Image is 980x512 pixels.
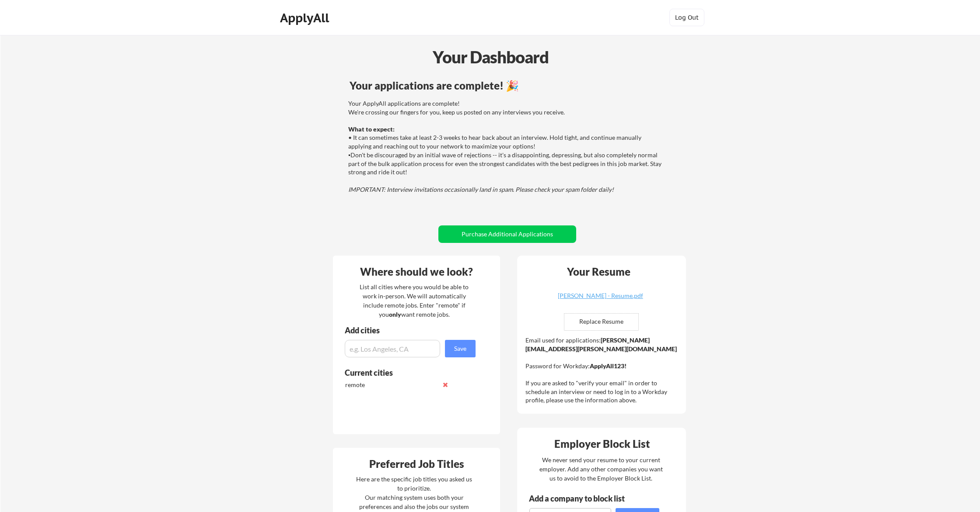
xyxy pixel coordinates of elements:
[539,455,663,483] div: We never send your resume to your current employer. Add any other companies you want us to avoid ...
[280,10,332,25] div: ApplyAll
[521,439,683,449] div: Employer Block List
[389,311,401,318] strong: only
[335,459,498,469] div: Preferred Job Titles
[348,125,395,133] strong: What to expect:
[354,282,474,319] div: List all cities where you would be able to work in-person. We will automatically include remote j...
[348,99,664,194] div: Your ApplyAll applications are complete! We're crossing our fingers for you, keep us posted on an...
[345,326,478,334] div: Add cities
[445,340,476,357] button: Save
[345,369,466,377] div: Current cities
[1,45,980,69] div: Your Dashboard
[525,336,677,353] strong: [PERSON_NAME][EMAIL_ADDRESS][PERSON_NAME][DOMAIN_NAME]
[669,9,704,26] button: Log Out
[548,293,652,299] div: [PERSON_NAME] - Resume.pdf
[335,266,498,277] div: Where should we look?
[525,336,680,405] div: Email used for applications: Password for Workday: If you are asked to "verify your email" in ord...
[348,152,350,159] font: •
[345,381,437,389] div: remote
[438,225,576,243] button: Purchase Additional Applications
[348,186,614,193] em: IMPORTANT: Interview invitations occasionally land in spam. Please check your spam folder daily!
[345,340,440,357] input: e.g. Los Angeles, CA
[555,266,642,277] div: Your Resume
[590,362,626,370] strong: ApplyAll123!
[529,495,638,502] div: Add a company to block list
[350,80,665,91] div: Your applications are complete! 🎉
[548,293,652,306] a: [PERSON_NAME] - Resume.pdf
